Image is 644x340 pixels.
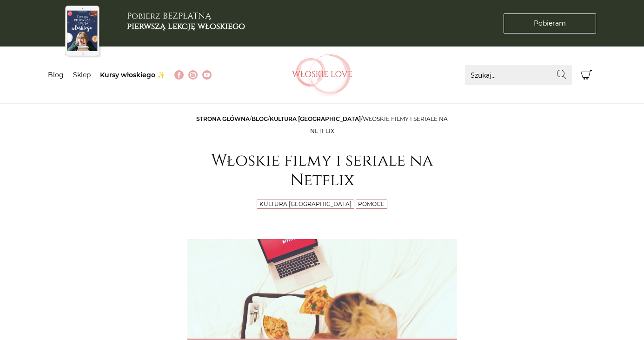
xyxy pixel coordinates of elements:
[48,71,64,79] a: Blog
[100,71,165,79] a: Kursy włoskiego ✨
[73,71,91,79] a: Sklep
[310,115,448,134] span: Włoskie filmy i seriale na Netflix
[504,13,596,33] a: Pobieram
[270,115,361,122] a: Kultura [GEOGRAPHIC_DATA]
[259,200,352,207] a: Kultura [GEOGRAPHIC_DATA]
[534,19,566,28] span: Pobieram
[252,115,268,122] a: Blog
[127,20,245,32] b: pierwszą lekcję włoskiego
[292,54,352,96] img: Włoskielove
[358,200,385,207] a: Pomoce
[465,65,572,85] input: Szukaj...
[577,65,597,85] button: Koszyk
[196,115,250,122] a: Strona główna
[127,11,245,31] h3: Pobierz BEZPŁATNĄ
[196,115,448,134] span: / / /
[187,151,457,190] h1: Włoskie filmy i seriale na Netflix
